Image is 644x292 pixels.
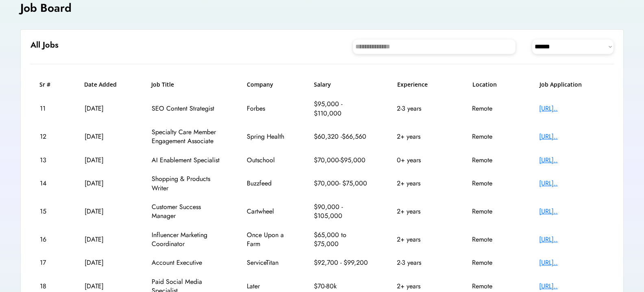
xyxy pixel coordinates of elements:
div: Spring Health [247,132,287,141]
div: 2+ years [397,207,446,216]
div: Influencer Marketing Coordinator [152,231,221,249]
div: Once Upon a Farm [247,231,287,249]
div: [URL].. [539,258,604,267]
div: Remote [472,132,513,141]
div: AI Enablement Specialist [152,156,221,165]
div: $70,000-$95,000 [314,156,371,165]
div: [URL].. [539,207,604,216]
div: Outschool [247,156,287,165]
div: [DATE] [85,258,125,267]
div: 14 [40,179,58,188]
div: 16 [40,235,58,244]
div: [URL].. [539,179,604,188]
div: Specialty Care Member Engagement Associate [152,128,221,146]
div: $70-80k [314,282,371,291]
div: $60,320 -$66,560 [314,132,371,141]
div: 0+ years [397,156,446,165]
h6: Experience [397,81,446,89]
div: 11 [40,104,58,113]
div: [URL].. [539,235,604,244]
div: SEO Content Strategist [152,104,221,113]
h6: Job Title [151,81,174,89]
div: 15 [40,207,58,216]
h6: Date Added [84,81,125,89]
div: 12 [40,132,58,141]
h6: Sr # [39,81,58,89]
div: 2+ years [397,235,446,244]
div: Remote [472,235,513,244]
div: [DATE] [85,104,125,113]
div: 13 [40,156,58,165]
div: Forbes [247,104,287,113]
div: 2-3 years [397,258,446,267]
div: ServiceTitan [247,258,287,267]
div: $95,000 - $110,000 [314,100,371,118]
div: $92,700 - $99,200 [314,258,371,267]
div: $70,000- $75,000 [314,179,371,188]
div: Remote [472,104,513,113]
div: Remote [472,258,513,267]
div: Account Executive [152,258,221,267]
div: Cartwheel [247,207,287,216]
div: [DATE] [85,179,125,188]
div: $65,000 to $75,000 [314,231,371,249]
div: 2+ years [397,179,446,188]
div: Buzzfeed [247,179,287,188]
div: 18 [40,282,58,291]
div: 2+ years [397,132,446,141]
div: 17 [40,258,58,267]
div: Remote [472,156,513,165]
div: Remote [472,179,513,188]
div: [URL].. [539,156,604,165]
div: [DATE] [85,156,125,165]
div: Remote [472,207,513,216]
h6: Job Application [540,81,605,89]
div: [URL].. [539,282,604,291]
h6: Company [247,81,287,89]
div: Shopping & Products Writer [152,174,221,193]
div: [URL].. [539,132,604,141]
div: Later [247,282,287,291]
div: [DATE] [85,207,125,216]
div: [URL].. [539,104,604,113]
div: 2-3 years [397,104,446,113]
div: Customer Success Manager [152,203,221,221]
div: Remote [472,282,513,291]
div: [DATE] [85,132,125,141]
div: 2+ years [397,282,446,291]
div: $90,000 - $105,000 [314,203,371,221]
div: [DATE] [85,235,125,244]
h6: Salary [314,81,371,89]
h6: Location [472,81,513,89]
div: [DATE] [85,282,125,291]
h6: All Jobs [30,39,59,51]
